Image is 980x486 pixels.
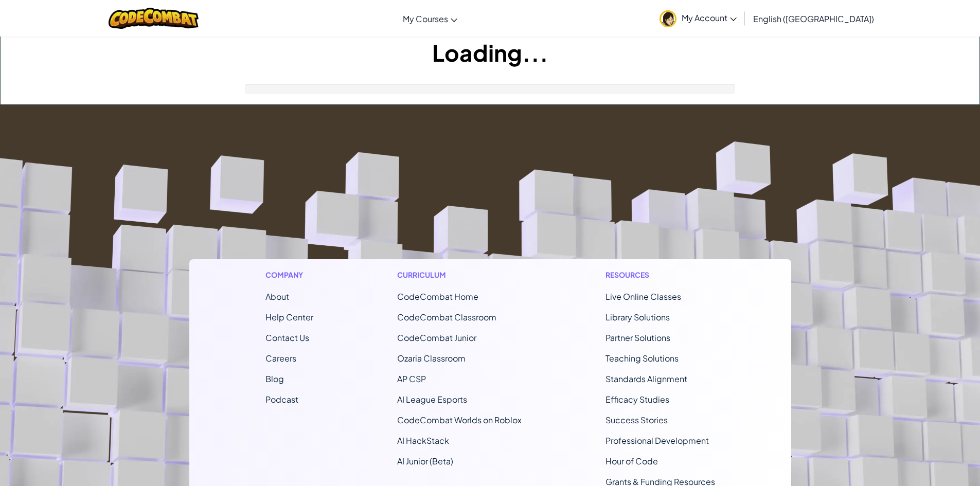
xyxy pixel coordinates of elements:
a: Success Stories [605,415,668,425]
a: Help Center [265,312,313,322]
a: AI League Esports [397,394,467,405]
a: Teaching Solutions [605,353,679,364]
span: My Courses [403,13,448,24]
a: Live Online Classes [605,291,681,302]
span: My Account [682,12,737,23]
a: Standards Alignment [605,373,687,384]
a: My Courses [398,5,462,32]
h1: Company [265,269,313,280]
span: English ([GEOGRAPHIC_DATA]) [753,13,874,24]
a: Blog [265,373,284,384]
a: Library Solutions [605,312,670,322]
a: AI HackStack [397,435,449,446]
h1: Loading... [1,37,979,68]
h1: Curriculum [397,269,522,280]
img: CodeCombat logo [109,8,199,29]
a: AI Junior (Beta) [397,456,453,466]
span: CodeCombat Home [397,291,478,302]
h1: Resources [605,269,715,280]
a: CodeCombat Classroom [397,312,496,322]
a: Professional Development [605,435,709,446]
span: Contact Us [265,332,309,343]
a: CodeCombat Worlds on Roblox [397,415,522,425]
a: Ozaria Classroom [397,353,466,364]
a: Efficacy Studies [605,394,669,405]
a: English ([GEOGRAPHIC_DATA]) [748,5,879,32]
a: AP CSP [397,373,426,384]
a: Podcast [265,394,298,405]
a: Careers [265,353,296,364]
a: CodeCombat Junior [397,332,476,343]
a: About [265,291,289,302]
a: Hour of Code [605,456,658,466]
img: avatar [660,10,676,27]
a: My Account [654,2,742,34]
a: Partner Solutions [605,332,670,343]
